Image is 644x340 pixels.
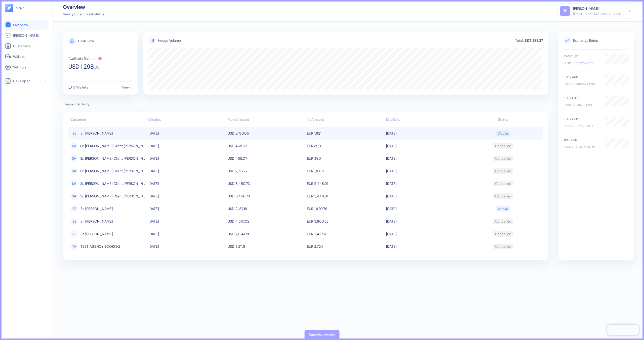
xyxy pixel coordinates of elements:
td: [DATE] [147,190,226,202]
img: logo-tablet-V2.svg [5,4,13,12]
span: Customers [13,44,31,49]
td: USD 2,914.08 [226,228,306,240]
td: EUR 5,448.01 [306,190,385,202]
div: USD / GBP [563,117,600,121]
div: Status [465,117,541,122]
td: [DATE] [147,127,226,140]
a: Wallets [5,54,48,60]
div: Hedge Volume [158,38,181,43]
div: Sandbox Mode [309,332,336,338]
a: Customers [5,43,48,49]
div: SA [70,192,78,200]
td: USD 2,180.05 [226,127,306,140]
td: [DATE] [147,240,226,253]
span: Sr. Alejandro Client Perez [80,142,146,150]
div: 1 USD = 147.080453 JPY [563,145,600,149]
div: TA [70,243,78,250]
span: Sr. Elier Perez [80,204,113,213]
div: Overview [63,5,104,10]
td: [DATE] [147,215,226,228]
td: EUR 2,724 [306,240,385,253]
th: Created [147,115,226,125]
div: SA [70,180,78,187]
td: EUR 390 [306,140,385,152]
td: EUR 3,860.23 [306,215,385,228]
td: [DATE] [385,228,464,240]
div: Cancelled [495,154,511,163]
div: SA [70,142,78,150]
td: [DATE] [385,177,464,190]
span: Wallets [13,54,25,59]
div: $173,383.37 [524,39,543,42]
span: Sr. Alejandro Client Perez [80,192,146,200]
div: 1 AUD = 0.665894 USD [563,82,600,87]
div: USD / AUD [563,75,600,79]
th: To Amount [306,115,385,125]
div: CAD / USD [563,54,600,59]
th: From Amount [226,115,306,125]
span: . 30 [94,65,100,69]
div: [EMAIL_ADDRESS][DOMAIN_NAME] [573,12,623,16]
td: [DATE] [147,177,226,190]
td: [DATE] [147,228,226,240]
div: Cancelled [495,217,511,226]
div: 1 EUR = 1.173489 USD [563,103,600,107]
span: Developer [13,78,30,83]
td: USD 465.07 [226,140,306,152]
td: USD 6,450.73 [226,190,306,202]
td: EUR 1,820.79 [306,202,385,215]
div: Cancelled [495,230,511,238]
img: logo [16,6,25,10]
div: 3 Wallets [73,86,88,89]
td: EUR 5,448.01 [306,177,385,190]
div: SE [70,130,78,137]
span: Recent Activity [63,102,548,107]
span: Sr. Alejandro Client Perez [80,154,146,163]
div: Cancelled [495,179,511,188]
td: EUR 1,821 [306,127,385,140]
div: JPY / USD [563,138,600,142]
td: [DATE] [385,140,464,152]
td: [DATE] [385,190,464,202]
div: SA [70,167,78,175]
td: [DATE] [147,202,226,215]
td: [DATE] [385,127,464,140]
div: Total: [515,39,524,42]
span: USD 1,298 [68,64,94,70]
div: Active [498,129,508,138]
td: [DATE] [147,140,226,152]
td: [DATE] [385,215,464,228]
div: SE [70,205,78,212]
th: Due Date [385,115,464,125]
span: Exchange Rates [563,37,629,44]
td: [DATE] [385,165,464,177]
span: Sr. Elier Perez [80,217,113,226]
span: Sr. Alejandro Client Perez [80,167,146,175]
div: USD / EUR [563,96,600,100]
span: Sr. Alejandro Client Perez [80,179,146,188]
td: USD 465.07 [226,152,306,165]
td: USD 6,450.73 [226,177,306,190]
div: Cash Flow [78,39,94,43]
span: Sr. Elier Perez [80,129,113,138]
div: Cancelled [495,167,511,175]
span: Settings [13,65,26,70]
div: Cancelled [495,242,511,251]
td: [DATE] [385,202,464,215]
td: USD 2,157.72 [226,165,306,177]
span: Sr. Elier Perez [80,230,113,238]
span: [PERSON_NAME] [13,33,39,38]
td: EUR 2,427.78 [306,228,385,240]
a: Overview [5,22,48,28]
div: View > [122,86,133,89]
button: Available Balance [68,57,102,61]
div: Available Balance [68,57,97,60]
td: EUR 390 [306,152,385,165]
a: [PERSON_NAME] [5,32,48,38]
span: Overview [13,22,28,27]
td: USD 2,187.18 [226,202,306,215]
div: [PERSON_NAME] [573,6,599,11]
iframe: Chatra live chat [607,325,639,335]
div: 1 GBP = 1.357832 USD [563,124,600,128]
th: Customer [68,115,147,125]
